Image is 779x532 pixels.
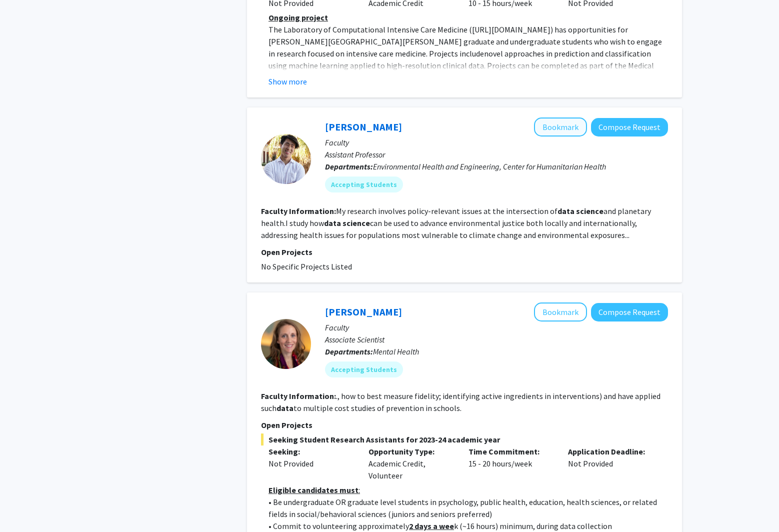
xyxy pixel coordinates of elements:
p: Application Deadline: [568,445,653,457]
b: data [276,403,293,413]
b: data [324,218,341,228]
u: Ongoing project [268,12,328,22]
iframe: Chat [7,487,42,524]
b: Faculty Information: [261,391,336,401]
mat-chip: Accepting Students [325,361,403,377]
b: science [342,218,370,228]
p: Time Commitment: [468,445,553,457]
div: 15 - 20 hours/week [461,445,561,481]
div: Not Provided [268,457,353,469]
span: Environmental Health and Engineering, Center for Humanitarian Health [373,161,606,171]
u: : [358,485,360,495]
span: No Specific Projects Listed [261,261,352,271]
div: Academic Credit, Volunteer [361,445,461,481]
button: Compose Request to Elise Pas [591,303,668,321]
u: 2 days a wee [409,521,454,531]
mat-chip: Accepting Students [325,176,403,192]
p: Seeking: [268,445,353,457]
fg-read-more: ., how to best measure fidelity; identifying active ingredients in interventions) and have applie... [261,391,660,413]
b: Faculty Information: [261,206,336,216]
button: Show more [268,75,307,87]
a: [PERSON_NAME] [325,120,402,133]
p: Open Projects [261,419,668,431]
p: Open Projects [261,246,668,258]
button: Add Benjamin Huynh to Bookmarks [534,117,587,136]
b: data [557,206,574,216]
a: [PERSON_NAME] [325,305,402,318]
b: science [576,206,603,216]
p: Faculty [325,136,668,148]
span: novel approaches in prediction and classification using machine learning applied to high-resoluti... [268,48,654,82]
button: Compose Request to Benjamin Huynh [591,118,668,136]
p: • Be undergraduate OR graduate level students in psychology, public health, education, health sci... [268,496,668,520]
fg-read-more: My research involves policy-relevant issues at the intersection of and planetary health.I study h... [261,206,651,240]
span: The Laboratory of Computational Intensive Care Medicine ( [268,24,472,34]
p: Assistant Professor [325,148,668,160]
span: Mental Health [373,346,419,356]
p: Opportunity Type: [368,445,453,457]
b: Departments: [325,161,373,171]
p: Faculty [325,321,668,333]
b: Departments: [325,346,373,356]
button: Add Elise Pas to Bookmarks [534,302,587,321]
u: Eligible candidates must [268,485,358,495]
span: ) has opportunities for [PERSON_NAME][GEOGRAPHIC_DATA][PERSON_NAME] graduate and undergraduate st... [268,24,662,58]
p: Associate Scientist [325,333,668,345]
span: Seeking Student Research Assistants for 2023-24 academic year [261,433,668,445]
p: [URL][DOMAIN_NAME] Priority will be given to applicants who have completed coursework or have a d... [268,23,668,143]
div: Not Provided [560,445,660,481]
p: • Commit to volunteering approximately k (~16 hours) minimum, during data collection [268,520,668,532]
